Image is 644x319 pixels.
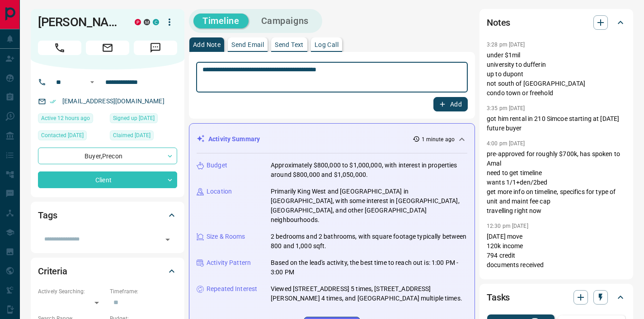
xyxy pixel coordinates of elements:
p: Primarily King West and [GEOGRAPHIC_DATA] in [GEOGRAPHIC_DATA], with some interest in [GEOGRAPHIC... [271,187,467,225]
p: Size & Rooms [207,232,245,241]
p: under $1mil university to dufferin up to dupont not south of [GEOGRAPHIC_DATA] condo town or free... [487,51,626,98]
p: Send Text [275,42,304,48]
span: Contacted [DATE] [41,131,84,140]
p: Activity Summary [208,134,260,144]
span: Claimed [DATE] [113,131,150,140]
div: mrloft.ca [144,19,150,25]
p: Timeframe: [110,287,177,296]
p: got him rental in 210 Simcoe starting at [DATE] future buyer [487,114,626,133]
p: 3:28 pm [DATE] [487,42,525,48]
span: Active 12 hours ago [41,114,90,123]
p: Approximately $800,000 to $1,000,000, with interest in properties around $800,000 and $1,050,000. [271,161,467,180]
h2: Tags [38,208,57,222]
div: Buyer , Precon [38,148,177,164]
div: Tasks [487,287,626,308]
div: Client [38,171,177,188]
p: Based on the lead's activity, the best time to reach out is: 1:00 PM - 3:00 PM [271,258,467,277]
div: Mon Sep 15 2025 [38,113,105,126]
p: Activity Pattern [207,258,251,268]
button: Open [161,233,174,246]
p: 3:35 pm [DATE] [487,105,525,111]
div: Tue Jun 13 2023 [38,130,105,143]
p: 12:30 pm [DATE] [487,223,528,229]
h1: [PERSON_NAME] [38,15,121,29]
div: Criteria [38,260,177,282]
p: Send Email [231,42,264,48]
p: Actively Searching: [38,287,105,296]
h2: Criteria [38,264,67,278]
button: Campaigns [252,14,318,28]
p: 4:00 pm [DATE] [487,140,525,147]
svg: Email Verified [50,98,56,105]
a: [EMAIL_ADDRESS][DOMAIN_NAME] [62,97,165,105]
div: Sat Feb 25 2017 [110,113,177,126]
button: Add [433,97,468,111]
button: Timeline [193,14,249,28]
span: Message [134,41,177,55]
button: Open [87,77,98,88]
div: Notes [487,12,626,33]
p: pre-approved for roughly $700k, has spoken to Amal need to get timeline wants 1/1+den/2bed get mo... [487,149,626,216]
p: Add Note [193,42,221,48]
p: 1 minute ago [422,135,455,143]
p: 2 bedrooms and 2 bathrooms, with square footage typically between 800 and 1,000 sqft. [271,232,467,251]
p: Budget [207,161,227,170]
p: Repeated Interest [207,284,257,294]
div: property.ca [135,19,141,25]
p: Log Call [315,42,338,48]
div: Activity Summary1 minute ago [197,131,467,148]
p: Location [207,187,232,196]
h2: Tasks [487,290,510,305]
span: Signed up [DATE] [113,114,155,123]
div: condos.ca [153,19,159,25]
span: Email [86,41,129,55]
h2: Notes [487,15,510,30]
p: [DATE] move 120k income 794 credit documents received [487,232,626,270]
div: Wed Apr 26 2023 [110,130,177,143]
p: Viewed [STREET_ADDRESS] 5 times, [STREET_ADDRESS][PERSON_NAME] 4 times, and [GEOGRAPHIC_DATA] mul... [271,284,467,303]
div: Tags [38,204,177,226]
span: Call [38,41,81,55]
